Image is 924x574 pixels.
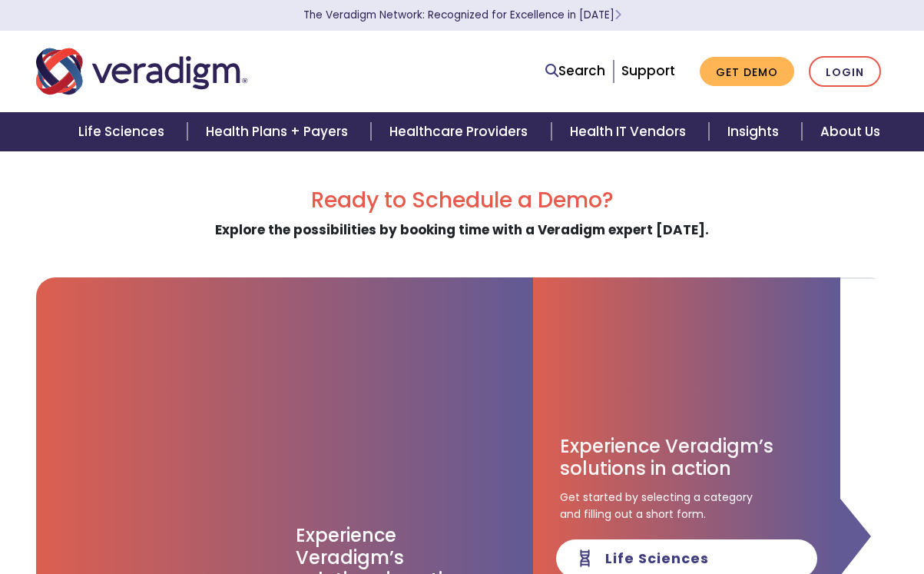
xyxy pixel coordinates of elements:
[551,112,709,151] a: Health IT Vendors
[371,112,551,151] a: Healthcare Providers
[709,112,802,151] a: Insights
[303,8,621,22] a: The Veradigm Network: Recognized for Excellence in [DATE]Learn More
[215,221,709,239] strong: Explore the possibilities by booking time with a Veradigm expert [DATE].
[614,8,621,22] span: Learn More
[809,56,881,88] a: Login
[802,112,899,151] a: About Us
[187,112,371,151] a: Health Plans + Payers
[560,489,753,523] span: Get started by selecting a category and filling out a short form.
[60,112,187,151] a: Life Sciences
[36,187,889,214] h2: Ready to Schedule a Demo?
[560,436,813,480] h3: Experience Veradigm’s solutions in action
[700,57,794,87] a: Get Demo
[36,46,247,97] img: Veradigm logo
[621,61,675,80] a: Support
[545,61,605,81] a: Search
